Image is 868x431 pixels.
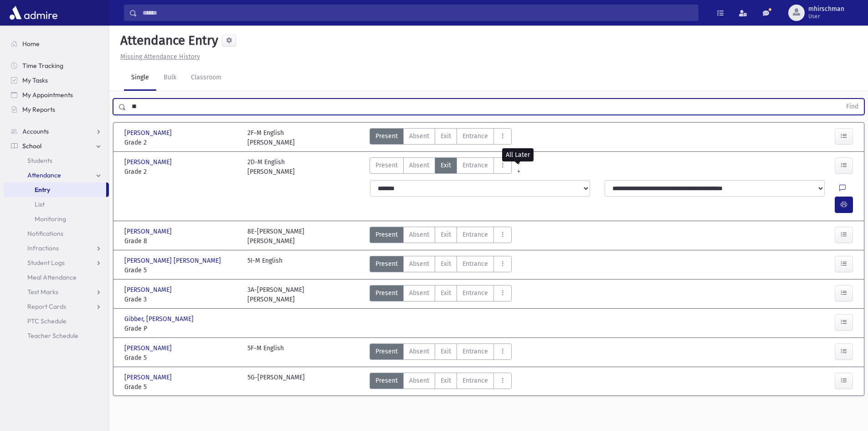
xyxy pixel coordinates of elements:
[4,73,109,88] a: My Tasks
[184,65,229,91] a: Classroom
[462,131,488,141] span: Entrance
[124,227,174,236] span: [PERSON_NAME]
[409,376,429,385] span: Absent
[441,259,451,269] span: Exit
[409,347,429,356] span: Absent
[117,33,218,48] h5: Attendance Entry
[247,157,295,177] div: 2D-M English [PERSON_NAME]
[4,153,109,168] a: Students
[124,167,238,177] span: Grade 2
[4,255,109,270] a: Student Logs
[124,265,238,275] span: Grade 5
[4,314,109,328] a: PTC Schedule
[462,230,488,239] span: Entrance
[27,317,67,325] span: PTC Schedule
[124,256,223,265] span: [PERSON_NAME] [PERSON_NAME]
[441,230,451,239] span: Exit
[4,168,109,182] a: Attendance
[4,241,109,255] a: Infractions
[370,157,512,177] div: AttTypes
[462,259,488,269] span: Entrance
[156,65,184,91] a: Bulk
[35,186,50,194] span: Entry
[375,230,398,239] span: Present
[247,343,284,363] div: 5F-M English
[375,161,398,170] span: Present
[441,131,451,141] span: Exit
[247,285,304,304] div: 3A-[PERSON_NAME] [PERSON_NAME]
[124,65,156,91] a: Single
[502,148,534,161] div: All Later
[27,156,52,165] span: Students
[4,197,109,212] a: List
[375,131,398,141] span: Present
[7,4,60,22] img: AdmirePro
[409,131,429,141] span: Absent
[462,376,488,385] span: Entrance
[375,259,398,269] span: Present
[4,36,109,51] a: Home
[22,105,55,114] span: My Reports
[124,236,238,246] span: Grade 8
[124,285,174,295] span: [PERSON_NAME]
[441,288,451,298] span: Exit
[22,76,48,84] span: My Tasks
[409,259,429,269] span: Absent
[124,138,238,147] span: Grade 2
[4,124,109,139] a: Accounts
[409,161,429,170] span: Absent
[370,256,512,275] div: AttTypes
[117,53,200,61] a: Missing Attendance History
[375,347,398,356] span: Present
[4,226,109,241] a: Notifications
[27,302,66,311] span: Report Cards
[120,53,200,61] u: Missing Attendance History
[4,299,109,314] a: Report Cards
[375,288,398,298] span: Present
[4,328,109,343] a: Teacher Schedule
[441,347,451,356] span: Exit
[124,295,238,304] span: Grade 3
[22,40,40,48] span: Home
[409,288,429,298] span: Absent
[370,227,512,246] div: AttTypes
[124,324,238,333] span: Grade P
[4,270,109,285] a: Meal Attendance
[4,58,109,73] a: Time Tracking
[441,376,451,385] span: Exit
[124,157,174,167] span: [PERSON_NAME]
[4,139,109,153] a: School
[247,227,304,246] div: 8E-[PERSON_NAME] [PERSON_NAME]
[124,343,174,353] span: [PERSON_NAME]
[370,285,512,304] div: AttTypes
[4,102,109,117] a: My Reports
[462,288,488,298] span: Entrance
[27,288,58,296] span: Test Marks
[22,142,41,150] span: School
[22,127,49,135] span: Accounts
[247,128,295,147] div: 2F-M English [PERSON_NAME]
[462,161,488,170] span: Entrance
[124,373,174,382] span: [PERSON_NAME]
[124,353,238,363] span: Grade 5
[808,13,844,20] span: User
[370,343,512,363] div: AttTypes
[35,200,45,208] span: List
[27,332,78,340] span: Teacher Schedule
[124,314,195,324] span: Gibber, [PERSON_NAME]
[27,273,77,281] span: Meal Attendance
[247,373,305,392] div: 5G-[PERSON_NAME]
[4,285,109,299] a: Test Marks
[137,5,698,21] input: Search
[370,373,512,392] div: AttTypes
[4,212,109,226] a: Monitoring
[247,256,282,275] div: 5I-M English
[27,244,59,252] span: Infractions
[841,99,864,114] button: Find
[27,229,63,238] span: Notifications
[35,215,66,223] span: Monitoring
[462,347,488,356] span: Entrance
[27,171,61,179] span: Attendance
[22,91,73,99] span: My Appointments
[409,230,429,239] span: Absent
